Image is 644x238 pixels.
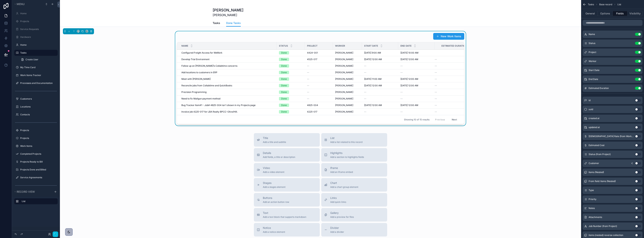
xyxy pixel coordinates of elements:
button: Visibility [628,11,643,16]
span: Status [589,42,595,45]
label: List [22,200,55,203]
span: Name [181,44,188,47]
a: [PERSON_NAME] [335,110,353,113]
a: [DATE] 12:00 AM [400,58,432,61]
label: Processes and Documentation [20,82,55,85]
a: Done [279,84,303,87]
span: [DEMOGRAPHIC_DATA] Rate (from Worker) [589,135,634,138]
span: -- [400,110,403,113]
span: Items (Nested) [589,171,604,174]
a: -- [364,97,396,100]
span: created at [589,117,599,120]
a: [DATE] 12:00 AM [400,84,432,87]
button: DividerAdd a divider [321,223,387,237]
button: Fields [613,11,628,16]
a: Done [279,64,303,68]
span: -- [435,58,437,61]
label: Customers [20,97,55,100]
a: [PERSON_NAME] [335,97,353,100]
span: Invoice job 4225-017 for LBA Realty BPCC-Olive/Hill. [181,110,238,113]
a: [PERSON_NAME] [335,64,360,67]
span: Follow up on [PERSON_NAME]’s Collabtime concerns [181,64,237,67]
a: -- [400,97,432,100]
span: 4424-001 [307,51,318,54]
a: Done Tasks [226,20,241,27]
span: Notice [263,226,285,230]
a: Need to fix Mailgun payment method [181,97,274,100]
a: [PERSON_NAME] [335,51,360,54]
a: 4525-017 [307,58,331,61]
div: Done [281,110,287,113]
a: Done [279,110,303,113]
a: Home [20,12,55,15]
span: Highlights [330,151,364,155]
a: [PERSON_NAME] [335,104,353,107]
label: Service Agreements [20,176,55,179]
span: -- [435,110,437,113]
div: Done [281,90,287,94]
span: -- [364,110,366,113]
a: [DATE] 12:00 AM [364,84,396,87]
span: List [617,3,621,6]
span: Project [307,44,318,47]
a: Service Requests [20,28,55,31]
label: Home [20,43,55,46]
a: 1 [435,51,469,54]
span: -- [435,91,437,94]
span: Add quick links [330,201,346,204]
a: -- [400,91,432,94]
span: Record view [17,190,35,193]
a: Work Items Tracker [20,74,55,77]
span: Divider [330,226,344,230]
a: [PERSON_NAME] [335,78,353,81]
a: -- [435,84,469,87]
span: Add fields, a title or description [263,156,295,159]
a: 4525-017 [307,58,317,61]
span: End Date [400,44,411,47]
span: Add an action button row [263,201,289,204]
span: Tasks [213,21,220,25]
span: -- [435,97,437,100]
span: Estimated Duration [441,44,467,47]
a: Hardware [20,36,55,39]
span: Job Number (from Project) [589,225,617,228]
span: [PERSON_NAME] [335,64,353,67]
div: Done [281,77,287,81]
a: -- [435,78,469,81]
span: Details [263,151,295,155]
span: From field: Items (Nested) [589,180,616,183]
button: General [583,11,598,16]
span: -- [400,64,403,67]
div: Done [281,71,287,74]
span: List [330,136,362,140]
a: [PERSON_NAME] [335,78,360,81]
span: Estimated Duration [589,87,609,90]
a: [PERSON_NAME] [335,58,353,61]
a: Follow up on [PERSON_NAME]’s Collabtime concerns [181,64,274,67]
button: HighlightsAdd a section to highlights fields [321,148,387,162]
span: Tasks [588,3,594,6]
span: -- [307,97,309,100]
span: [DATE] 12:00 AM [364,58,382,61]
a: -- [400,71,432,74]
span: -- [364,64,366,67]
span: Add a section to highlights fields [330,156,364,159]
label: Locations [20,105,55,108]
button: ChartAdd a chart group element [321,178,387,192]
span: Meet with [PERSON_NAME] [181,78,211,81]
span: Name [589,33,595,36]
span: [PERSON_NAME] [335,84,353,87]
a: Reconcile jobs from Collabtime and QuickBooks [181,84,274,87]
span: [DATE] 12:00 AM [400,78,418,81]
a: [PERSON_NAME] [335,97,360,100]
a: -- [435,104,469,107]
span: 4825-004 [307,104,318,107]
span: -- [364,91,366,94]
span: [DATE] 12:00 AM [364,84,382,87]
a: Meet with [PERSON_NAME] [181,78,274,81]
